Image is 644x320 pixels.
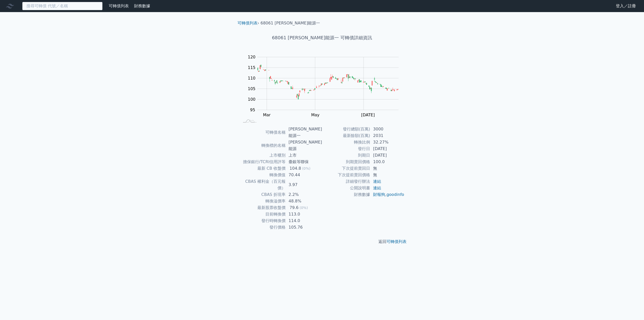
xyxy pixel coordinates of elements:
[300,206,308,210] span: (0%)
[261,20,320,26] li: 68061 [PERSON_NAME]能源一
[239,165,286,172] td: 最新 CB 收盤價
[370,126,405,132] td: 3000
[286,191,322,198] td: 2.2%
[286,172,322,178] td: 70.44
[386,192,404,197] a: goodinfo
[239,191,286,198] td: CBAS 折現率
[322,165,370,172] td: 下次提前賣回日
[370,191,405,198] td: ,
[233,34,411,41] h1: 68061 [PERSON_NAME]能源一 可轉債詳細資訊
[612,2,640,10] a: 登入／註冊
[239,139,286,152] td: 轉換標的名稱
[239,211,286,218] td: 目前轉換價
[286,159,322,165] td: 臺銀等聯保
[286,126,322,139] td: [PERSON_NAME]能源一
[322,146,370,152] td: 發行日
[370,139,405,146] td: 32.27%
[322,132,370,139] td: 最新餘額(百萬)
[286,211,322,218] td: 113.0
[370,152,405,159] td: [DATE]
[322,126,370,132] td: 發行總額(百萬)
[286,224,322,231] td: 105.76
[386,239,407,244] a: 可轉債列表
[373,192,385,197] a: 財報狗
[311,113,319,117] tspan: May
[370,159,405,165] td: 100.0
[373,186,381,190] a: 連結
[286,218,322,224] td: 114.0
[322,185,370,191] td: 公開說明書
[286,198,322,204] td: 48.8%
[322,159,370,165] td: 到期賣回價格
[289,204,300,211] div: 79.6
[239,126,286,139] td: 可轉債名稱
[237,21,258,25] a: 可轉債列表
[322,178,370,185] td: 詳細發行辦法
[370,132,405,139] td: 2031
[239,172,286,178] td: 轉換價值
[239,198,286,204] td: 轉換溢價率
[239,218,286,224] td: 發行時轉換價
[302,166,310,170] span: (0%)
[248,86,256,91] tspan: 105
[250,108,255,112] tspan: 95
[322,139,370,146] td: 轉換比例
[239,152,286,159] td: 上市櫃別
[263,113,271,117] tspan: Mar
[322,172,370,178] td: 下次提前賣回價格
[237,20,259,26] li: ›
[239,204,286,211] td: 最新股票收盤價
[619,296,644,320] iframe: Chat Widget
[286,178,322,191] td: 3.97
[245,55,406,117] g: Chart
[134,4,150,8] a: 財務數據
[239,224,286,231] td: 發行價格
[322,152,370,159] td: 到期日
[370,146,405,152] td: [DATE]
[109,4,129,8] a: 可轉債列表
[248,76,256,81] tspan: 110
[248,65,256,70] tspan: 115
[233,239,411,245] p: 返回
[361,113,375,117] tspan: [DATE]
[286,139,322,152] td: [PERSON_NAME]能源
[619,296,644,320] div: 聊天小工具
[370,172,405,178] td: 無
[289,165,302,172] div: 104.8
[286,152,322,159] td: 上市
[370,165,405,172] td: 無
[22,2,103,10] input: 搜尋可轉債 代號／名稱
[322,191,370,198] td: 財務數據
[239,159,286,165] td: 擔保銀行/TCRI信用評等
[248,55,256,59] tspan: 120
[248,97,256,102] tspan: 100
[373,179,381,184] a: 連結
[239,178,286,191] td: CBAS 權利金（百元報價）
